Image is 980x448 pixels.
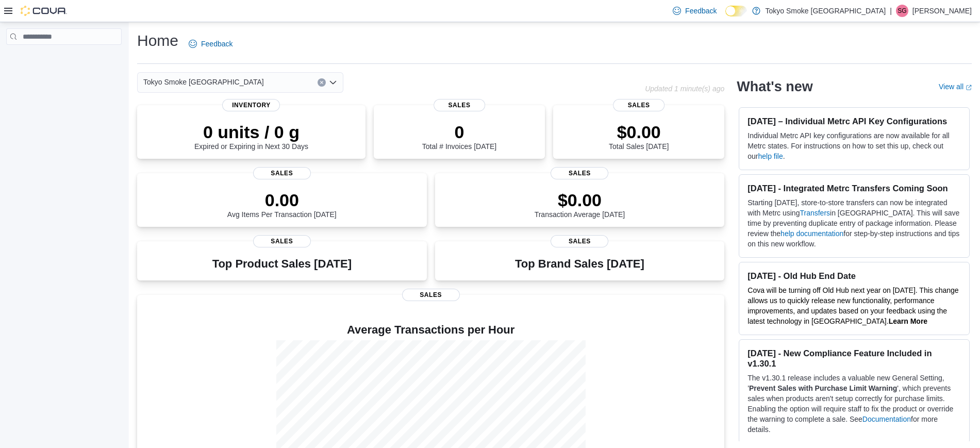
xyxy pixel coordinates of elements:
[145,324,716,336] h4: Average Transactions per Hour
[889,317,927,325] a: Learn More
[748,373,961,435] p: The v1.30.1 release includes a valuable new General Setting, ' ', which prevents sales when produ...
[253,235,311,247] span: Sales
[227,190,337,210] p: 0.00
[725,6,747,16] input: Dark Mode
[434,99,485,111] span: Sales
[748,130,961,161] p: Individual Metrc API key configurations are now available for all Metrc states. For instructions ...
[201,39,232,49] span: Feedback
[896,5,908,17] div: Sonia Garner
[748,286,958,325] span: Cova will be turning off Old Hub next year on [DATE]. This change allows us to quickly release ne...
[748,116,961,126] h3: [DATE] – Individual Metrc API Key Configurations
[669,1,721,21] a: Feedback
[645,85,724,93] p: Updated 1 minute(s) ago
[748,348,961,369] h3: [DATE] - New Compliance Feature Included in v1.30.1
[685,6,717,16] span: Feedback
[212,258,352,270] h3: Top Product Sales [DATE]
[194,122,308,151] div: Expired or Expiring in Next 30 Days
[912,5,972,17] p: [PERSON_NAME]
[748,183,961,193] h3: [DATE] - Integrated Metrc Transfers Coming Soon
[6,47,122,72] nav: Complex example
[137,30,178,51] h1: Home
[748,197,961,249] p: Starting [DATE], store-to-store transfers can now be integrated with Metrc using in [GEOGRAPHIC_D...
[749,384,897,392] strong: Prevent Sales with Purchase Limit Warning
[966,85,972,91] svg: External link
[222,99,280,111] span: Inventory
[609,122,669,142] p: $0.00
[737,78,812,95] h2: What's new
[609,122,669,151] div: Total Sales [DATE]
[551,167,608,179] span: Sales
[800,209,830,217] a: Transfers
[253,167,311,179] span: Sales
[780,229,843,238] a: help documentation
[862,415,911,423] a: Documentation
[21,6,67,16] img: Cova
[551,235,608,247] span: Sales
[748,271,961,281] h3: [DATE] - Old Hub End Date
[318,78,326,87] button: Clear input
[422,122,496,151] div: Total # Invoices [DATE]
[758,152,783,160] a: help file
[535,190,625,219] div: Transaction Average [DATE]
[402,289,460,301] span: Sales
[890,5,892,17] p: |
[185,34,237,54] a: Feedback
[939,82,972,91] a: View allExternal link
[515,258,644,270] h3: Top Brand Sales [DATE]
[227,190,337,219] div: Avg Items Per Transaction [DATE]
[613,99,665,111] span: Sales
[143,76,264,88] span: Tokyo Smoke [GEOGRAPHIC_DATA]
[422,122,496,142] p: 0
[898,5,906,17] span: SG
[535,190,625,210] p: $0.00
[766,5,886,17] p: Tokyo Smoke [GEOGRAPHIC_DATA]
[194,122,308,142] p: 0 units / 0 g
[329,78,337,87] button: Open list of options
